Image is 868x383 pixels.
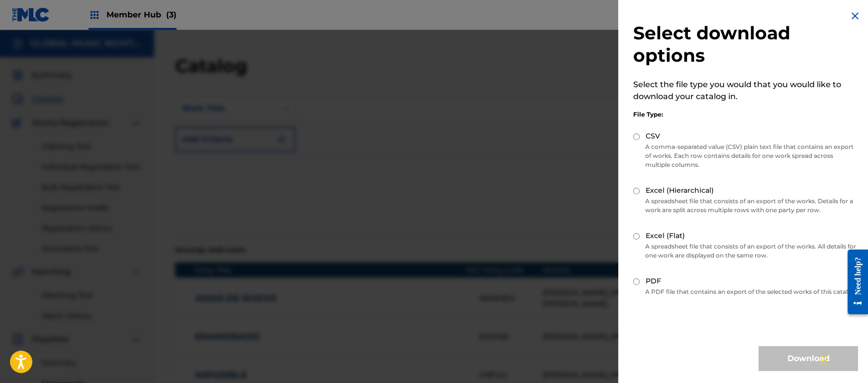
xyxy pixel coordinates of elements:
[12,7,50,22] img: MLC Logo
[166,10,177,19] span: (3)
[633,22,858,67] h2: Select download options
[633,242,858,260] p: A spreadsheet file that consists of an export of the works. All details for one work are displaye...
[818,335,868,383] iframe: Chat Widget
[89,9,100,21] img: Top Rightsholders
[646,231,685,241] label: Excel (Flat)
[821,345,827,375] div: Drag
[633,79,858,103] p: Select the file type you would that you would like to download your catalog in.
[633,110,858,119] div: File Type:
[633,197,858,215] p: A spreadsheet file that consists of an export of the works. Details for a work are split across m...
[646,185,714,196] label: Excel (Hierarchical)
[106,9,177,20] span: Member Hub
[840,242,868,322] iframe: Resource Center
[633,287,858,296] p: A PDF file that contains an export of the selected works of this catalog.
[646,276,661,286] label: PDF
[633,142,858,169] p: A comma-separated value (CSV) plain text file that contains an export of works. Each row contains...
[646,131,660,141] label: CSV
